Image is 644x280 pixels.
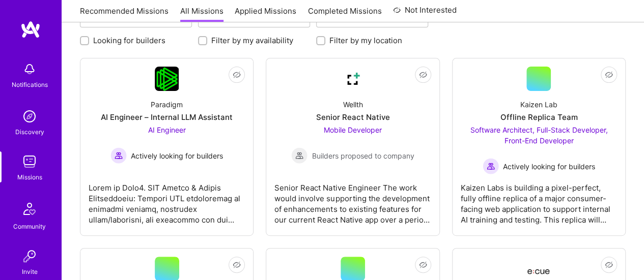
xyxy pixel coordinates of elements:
[605,71,613,79] i: icon EyeClosed
[308,6,382,22] a: Completed Missions
[470,126,607,145] span: Software Architect, Full-Stack Developer, Front-End Developer
[461,174,617,225] div: Kaizen Labs is building a pixel-perfect, fully offline replica of a major consumer-facing web app...
[12,79,48,90] div: Notifications
[19,151,40,172] img: teamwork
[155,67,179,91] img: Company Logo
[110,147,127,164] img: Actively looking for builders
[17,172,42,182] div: Missions
[483,158,499,174] img: Actively looking for builders
[233,71,241,79] i: icon EyeClosed
[500,112,577,122] div: Offline Replica Team
[526,260,551,278] img: Company Logo
[461,67,617,227] a: Kaizen LabOffline Replica TeamSoftware Architect, Full-Stack Developer, Front-End Developer Activ...
[316,112,389,122] div: Senior React Native
[15,127,44,137] div: Discovery
[151,99,183,110] div: Paradigm
[324,126,382,134] span: Mobile Developer
[233,261,241,269] i: icon EyeClosed
[291,147,307,164] img: Builders proposed to company
[131,150,223,161] span: Actively looking for builders
[19,59,40,79] img: bell
[211,35,293,46] label: Filter by my availability
[80,6,169,22] a: Recommended Missions
[520,99,557,110] div: Kaizen Lab
[148,126,186,134] span: AI Engineer
[89,174,245,225] div: Lorem ip Dolo4. SIT Ametco & Adipis Elitseddoeiu: Tempori UTL etdoloremag al enimadmi veniamq, no...
[419,261,427,269] i: icon EyeClosed
[22,266,38,277] div: Invite
[235,6,296,22] a: Applied Missions
[89,67,245,227] a: Company LogoParadigmAI Engineer – Internal LLM AssistantAI Engineer Actively looking for builders...
[20,20,41,39] img: logo
[13,221,46,232] div: Community
[180,6,223,22] a: All Missions
[19,246,40,266] img: Invite
[341,67,365,91] img: Company Logo
[93,35,165,46] label: Looking for builders
[17,197,42,221] img: Community
[274,67,431,227] a: Company LogoWellthSenior React NativeMobile Developer Builders proposed to companyBuilders propos...
[343,99,362,110] div: Wellth
[19,106,40,127] img: discovery
[101,112,233,122] div: AI Engineer – Internal LLM Assistant
[503,161,595,172] span: Actively looking for builders
[419,71,427,79] i: icon EyeClosed
[312,150,414,161] span: Builders proposed to company
[605,261,613,269] i: icon EyeClosed
[393,4,457,22] a: Not Interested
[274,174,431,225] div: Senior React Native Engineer The work would involve supporting the development of enhancements to...
[329,35,402,46] label: Filter by my location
